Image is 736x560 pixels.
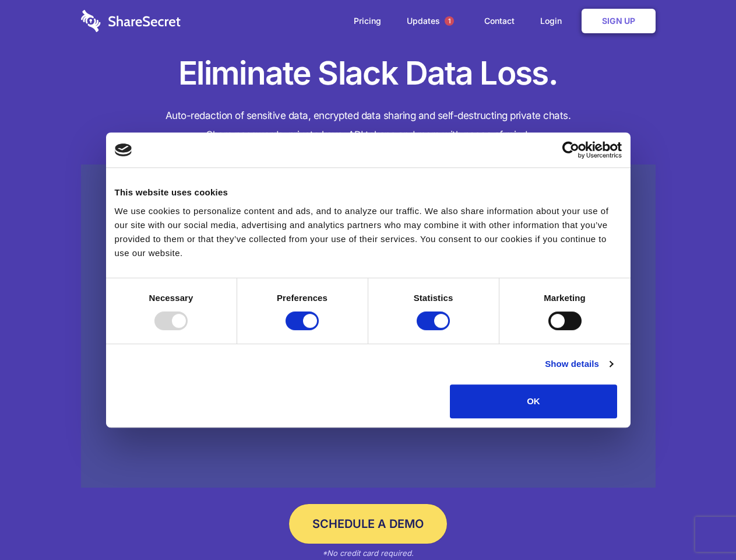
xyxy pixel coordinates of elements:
a: Login [529,3,579,39]
span: 1 [445,16,454,26]
a: Wistia video thumbnail [81,164,656,488]
h1: Eliminate Slack Data Loss. [81,52,656,94]
em: *No credit card required. [322,548,414,558]
strong: Statistics [414,293,453,303]
a: Schedule a Demo [289,504,447,544]
a: Sign Up [582,9,656,33]
button: OK [450,384,617,418]
h4: Auto-redaction of sensitive data, encrypted data sharing and self-destructing private chats. Shar... [81,106,656,145]
strong: Necessary [149,293,193,303]
img: logo [115,143,132,156]
img: logo-wordmark-white-trans-d4663122ce5f474addd5e946df7df03e33cb6a1c49d2221995e7729f52c070b2.svg [81,10,181,32]
a: Pricing [342,3,393,39]
div: This website uses cookies [115,185,622,199]
a: Show details [545,357,612,371]
strong: Preferences [277,293,327,303]
a: Contact [473,3,526,39]
div: We use cookies to personalize content and ads, and to analyze our traffic. We also share informat... [115,204,622,260]
a: Usercentrics Cookiebot - opens in a new window [520,141,622,159]
strong: Marketing [544,293,586,303]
